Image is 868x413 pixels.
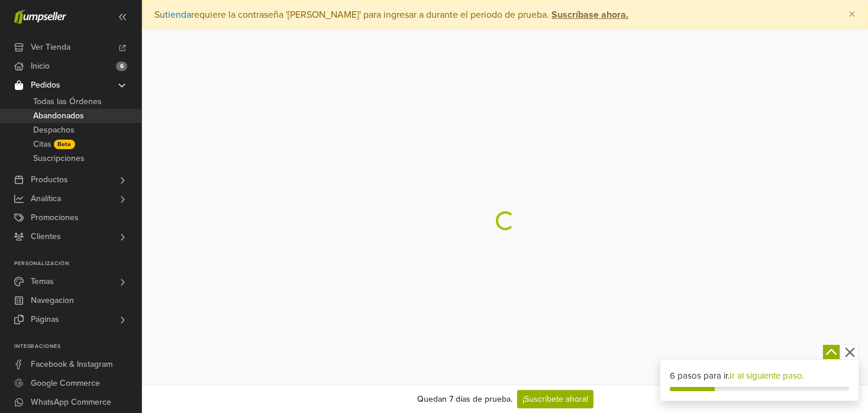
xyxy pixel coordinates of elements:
span: Ver Tienda [31,38,70,57]
button: Close [837,1,867,29]
span: Analítica [31,189,61,208]
span: Despachos [33,123,75,137]
span: Clientes [31,227,61,246]
a: Ir al siguiente paso. [730,370,804,381]
div: Quedan 7 días de prueba. [417,393,512,405]
span: WhatsApp Commerce [31,393,111,412]
span: Productos [31,170,68,189]
span: Inicio [31,57,50,76]
a: tienda [165,9,191,21]
span: Pedidos [31,76,60,95]
a: Suscríbase ahora. [549,9,628,21]
span: Todas las Órdenes [33,95,102,109]
span: Beta [54,140,75,149]
span: Navegacion [31,291,74,310]
span: Suscripciones [33,151,85,166]
div: 6 pasos para ir. [670,369,849,383]
p: Integraciones [14,343,141,350]
p: Personalización [14,260,141,267]
span: Temas [31,272,54,291]
span: Google Commerce [31,374,100,393]
span: × [848,6,856,23]
span: Promociones [31,208,79,227]
a: ¡Suscríbete ahora! [517,390,593,408]
span: Abandonados [33,109,84,123]
span: 6 [116,62,127,71]
strong: Suscríbase ahora. [551,9,628,21]
span: Páginas [31,310,59,329]
span: Citas [33,137,51,151]
span: Facebook & Instagram [31,355,112,374]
